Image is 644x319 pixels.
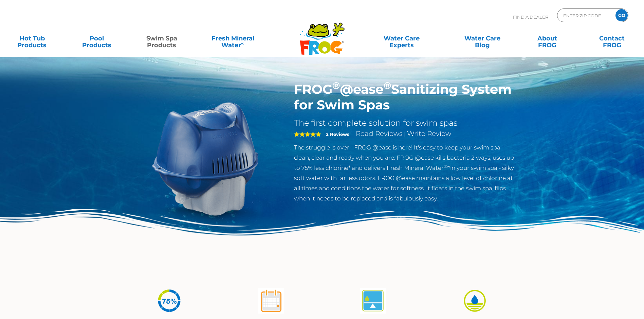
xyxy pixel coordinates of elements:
a: Read Reviews [356,129,403,138]
sup: ®∞ [444,164,450,169]
a: Water CareBlog [457,32,508,45]
img: ss-@ease-hero.png [129,82,284,237]
a: Write Review [407,129,451,138]
img: icon-atease-easy-on [462,288,487,314]
a: Water CareExperts [361,32,443,45]
a: AboutFROG [522,32,572,45]
a: Fresh MineralWater∞ [201,32,264,45]
sup: ® [384,79,391,91]
sup: ∞ [241,40,244,46]
sup: ® [332,79,340,91]
h1: FROG @ease Sanitizing System for Swim Spas [294,82,516,113]
p: The struggle is over - FROG @ease is here! It's easy to keep your swim spa clean, clear and ready... [294,142,516,203]
a: PoolProducts [72,32,122,45]
img: icon-atease-75percent-less [157,288,182,314]
strong: 2 Reviews [326,131,349,137]
img: Frog Products Logo [296,14,348,55]
input: GO [615,9,628,21]
a: Hot TubProducts [7,32,57,45]
span: | [404,131,406,137]
img: atease-icon-self-regulates [360,288,386,314]
a: Swim SpaProducts [136,32,187,45]
a: ContactFROG [587,32,637,45]
h2: The first complete solution for swim spas [294,118,516,128]
p: Find A Dealer [513,8,548,25]
span: 5 [294,131,321,137]
img: atease-icon-shock-once [258,288,284,314]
